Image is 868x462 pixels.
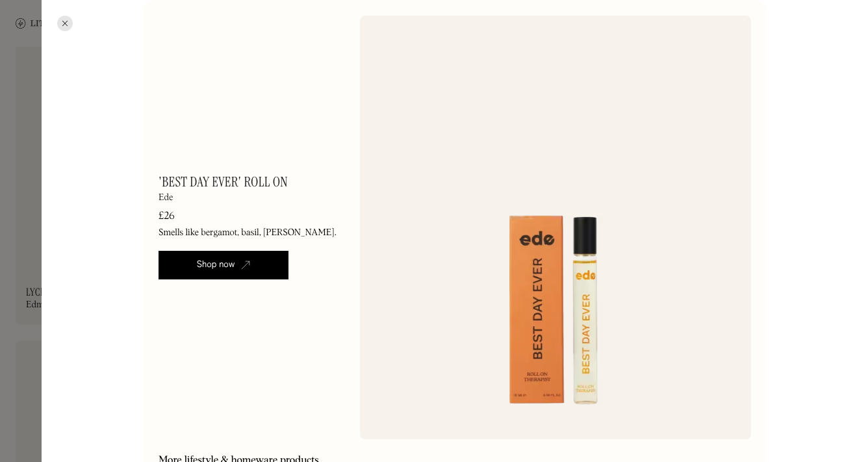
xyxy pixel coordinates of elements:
div: £26 [159,211,175,222]
p: Smells like bergamot, basil, [PERSON_NAME]. [159,225,337,240]
img: Open in new tab [241,261,250,270]
a: Shop now [159,251,288,279]
div: Shop now [197,259,235,272]
h1: 'Best Day Ever' Roll On [159,175,288,189]
div: Ede [159,193,173,202]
